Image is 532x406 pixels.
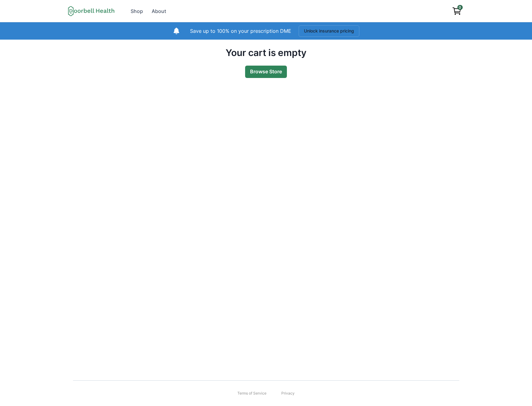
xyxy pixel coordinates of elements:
p: Save up to 100% on your prescription DME [190,27,291,35]
a: View cart [449,5,464,17]
div: About [152,7,166,15]
h2: Your cart is empty [226,47,306,58]
a: Shop [127,5,147,17]
a: About [148,5,170,17]
a: Browse Store [245,66,287,78]
a: Terms of Service [237,391,266,396]
a: Privacy [281,391,295,396]
div: Shop [131,7,143,15]
button: Unlock insurance pricing [299,25,359,37]
span: 0 [457,5,463,10]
